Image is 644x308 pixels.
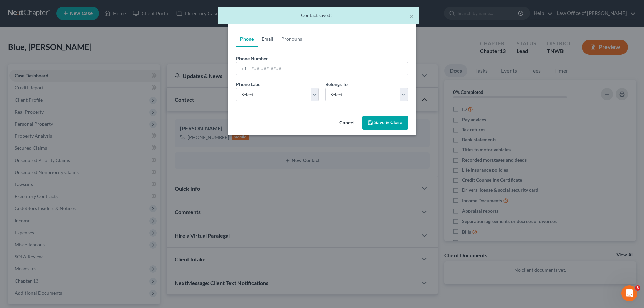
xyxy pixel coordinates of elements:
[223,12,414,19] div: Contact saved!
[249,62,408,75] input: ###-###-####
[236,62,249,75] div: +1
[334,117,360,130] button: Cancel
[277,31,306,47] a: Pronouns
[409,12,414,20] button: ×
[236,56,268,61] span: Phone Number
[621,285,637,301] iframe: Intercom live chat
[362,116,408,130] button: Save & Close
[258,31,277,47] a: Email
[236,81,262,87] span: Phone Label
[325,81,348,87] span: Belongs To
[635,285,640,291] span: 3
[236,31,258,47] a: Phone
